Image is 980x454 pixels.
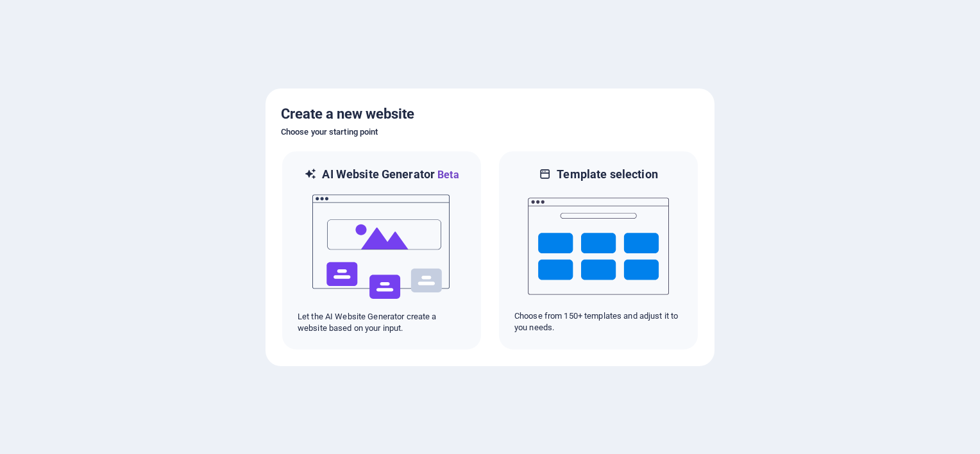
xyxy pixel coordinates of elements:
p: Choose from 150+ templates and adjust it to you needs. [514,310,682,333]
h5: Create a new website [281,104,699,124]
h6: Choose your starting point [281,124,699,140]
img: ai [311,183,452,311]
div: AI Website GeneratorBetaaiLet the AI Website Generator create a website based on your input. [281,150,482,351]
p: Let the AI Website Generator create a website based on your input. [298,311,466,334]
h6: AI Website Generator [322,167,459,183]
span: Beta [435,169,459,181]
div: Template selectionChoose from 150+ templates and adjust it to you needs. [498,150,699,351]
h6: Template selection [557,167,657,182]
